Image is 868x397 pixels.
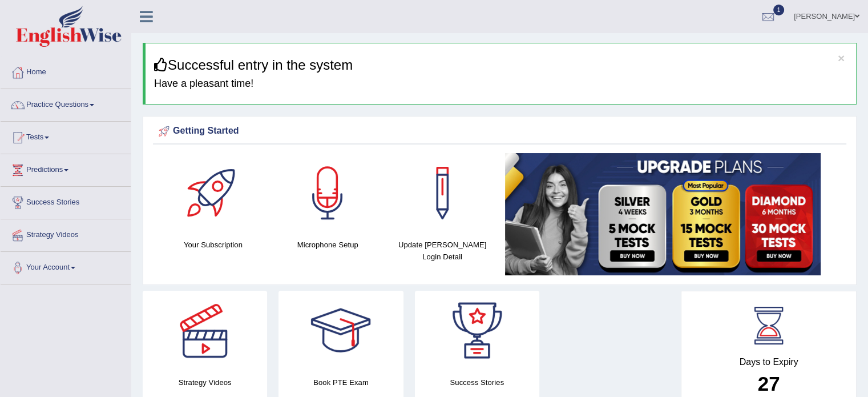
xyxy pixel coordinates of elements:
[758,372,780,395] b: 27
[1,154,131,183] a: Predictions
[276,239,380,251] h4: Microphone Setup
[1,252,131,280] a: Your Account
[415,376,539,388] h4: Success Stories
[156,123,843,140] div: Getting Started
[838,52,845,64] button: ×
[154,58,847,73] h3: Successful entry in the system
[694,357,843,367] h4: Days to Expiry
[278,376,403,388] h4: Book PTE Exam
[162,239,265,251] h4: Your Subscription
[391,239,494,263] h4: Update [PERSON_NAME] Login Detail
[1,122,131,150] a: Tests
[1,89,131,118] a: Practice Questions
[505,153,821,275] img: small5.jpg
[773,5,785,15] span: 1
[1,187,131,215] a: Success Stories
[143,376,267,388] h4: Strategy Videos
[1,219,131,248] a: Strategy Videos
[1,57,131,85] a: Home
[154,78,847,90] h4: Have a pleasant time!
